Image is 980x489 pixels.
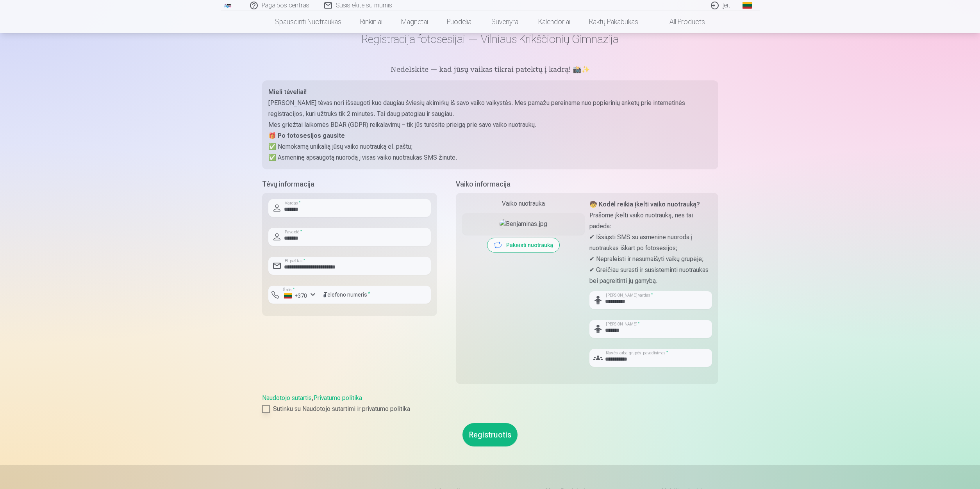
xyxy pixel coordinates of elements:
a: All products [648,11,714,33]
img: /fa2 [224,3,232,8]
div: +370 [284,292,307,300]
h5: Tėvų informacija [262,179,437,190]
h1: Registracija fotosesijai — Vilniaus Krikščionių Gimnazija [262,32,718,46]
h5: Nedelskite — kad jūsų vaikas tikrai patektų į kadrą! 📸✨ [262,65,718,76]
a: Puodeliai [437,11,482,33]
a: Privatumo politika [314,394,362,402]
a: Rinkiniai [351,11,392,33]
div: , [262,393,718,414]
a: Kalendoriai [529,11,580,33]
button: Registruotis [462,423,518,446]
p: ✅ Asmeninę apsaugotą nuorodą į visas vaiko nuotraukas SMS žinute. [268,152,712,163]
p: ✔ Greičiau surasti ir susisteminti nuotraukas bei pagreitinti jų gamybą. [589,265,712,286]
button: Pakeisti nuotrauką [487,238,559,252]
strong: 🧒 Kodėl reikia įkelti vaiko nuotrauką? [589,201,700,208]
p: Prašome įkelti vaiko nuotrauką, nes tai padeda: [589,210,712,232]
a: Spausdinti nuotraukas [266,11,351,33]
strong: Mieli tėveliai! [268,88,307,96]
div: Vaiko nuotrauka [462,199,585,208]
button: Šalis*+370 [268,286,319,304]
a: Naudotojo sutartis [262,394,312,402]
label: Sutinku su Naudotojo sutartimi ir privatumo politika [262,404,718,414]
p: [PERSON_NAME] tėvas nori išsaugoti kuo daugiau šviesių akimirkų iš savo vaiko vaikystės. Mes pama... [268,98,712,119]
p: ✔ Nepraleisti ir nesumaišyti vaikų grupėje; [589,254,712,265]
p: Mes griežtai laikomės BDAR (GDPR) reikalavimų – tik jūs turėsite prieigą prie savo vaiko nuotraukų. [268,119,712,130]
label: Šalis [281,287,297,293]
h5: Vaiko informacija [456,179,718,190]
a: Raktų pakabukas [580,11,648,33]
a: Magnetai [392,11,437,33]
p: ✔ Išsiųsti SMS su asmenine nuoroda į nuotraukas iškart po fotosesijos; [589,232,712,254]
a: Suvenyrai [482,11,529,33]
img: Benjaminas.jpg [500,219,547,229]
p: ✅ Nemokamą unikalią jūsų vaiko nuotrauką el. paštu; [268,141,712,152]
strong: 🎁 Po fotosesijos gausite [268,132,345,139]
